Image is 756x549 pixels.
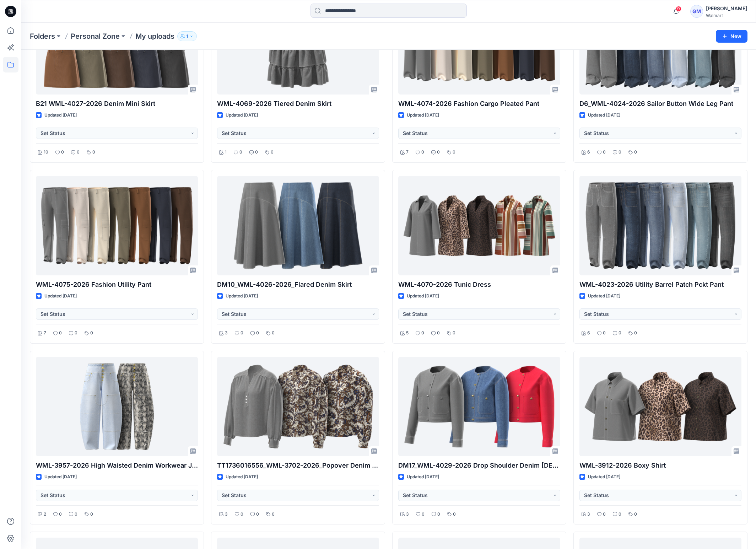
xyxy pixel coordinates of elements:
p: Updated [DATE] [588,292,620,300]
a: WML-4070-2026 Tunic Dress [398,176,560,275]
p: 0 [59,329,62,337]
p: B21 WML-4027-2026 Denim Mini Skirt [36,99,198,109]
p: 0 [255,149,258,156]
p: 0 [619,329,621,337]
p: 1 [186,32,188,40]
span: 9 [676,6,681,12]
p: Updated [DATE] [44,112,77,119]
p: 0 [241,511,243,518]
a: WML-3957-2026 High Waisted Denim Workwear Jeans [36,357,198,456]
a: DM17_WML-4029-2026 Drop Shoulder Denim Lady Jacket [398,357,560,456]
p: Updated [DATE] [44,473,77,481]
p: WML-4074-2026 Fashion Cargo Pleated Pant [398,99,560,109]
a: WML-4075-2026 Fashion Utility Pant [36,176,198,275]
p: Updated [DATE] [226,473,258,481]
p: 0 [90,511,93,518]
p: 5 [406,329,409,337]
a: Personal Zone [71,31,120,41]
p: WML-3957-2026 High Waisted Denim Workwear Jeans [36,461,198,470]
p: 0 [422,511,425,518]
p: WML-4023-2026 Utility Barrel Patch Pckt Pant [579,280,741,290]
div: Walmart [706,13,747,18]
p: 0 [75,511,77,518]
p: 0 [421,149,424,156]
button: New [716,30,747,43]
a: WML-3912-2026 Boxy Shirt [579,357,741,456]
p: My uploads [135,31,174,41]
p: 3 [406,511,409,518]
p: 0 [77,149,80,156]
p: 0 [75,329,77,337]
p: Updated [DATE] [226,292,258,300]
p: Updated [DATE] [407,292,439,300]
p: 0 [453,149,455,156]
p: 0 [61,149,64,156]
p: 0 [634,329,637,337]
p: 0 [634,149,637,156]
p: Updated [DATE] [226,112,258,119]
a: DM10_WML-4026-2026_Flared Denim Skirt [217,176,379,275]
p: 0 [619,511,621,518]
p: DM10_WML-4026-2026_Flared Denim Skirt [217,280,379,290]
p: TT1736016556_WML-3702-2026_Popover Denim Blouse [217,461,379,470]
p: 7 [44,329,46,337]
p: 0 [453,511,456,518]
p: 0 [619,149,621,156]
a: Folders [30,31,55,41]
p: Updated [DATE] [588,112,620,119]
p: 0 [421,329,424,337]
p: Updated [DATE] [407,473,439,481]
p: 0 [256,329,259,337]
p: Updated [DATE] [407,112,439,119]
p: 0 [437,149,440,156]
p: 0 [271,149,274,156]
p: 0 [603,149,606,156]
p: 7 [406,149,409,156]
p: 0 [272,329,275,337]
p: Updated [DATE] [588,473,620,481]
p: 6 [587,149,590,156]
div: [PERSON_NAME] [706,4,747,13]
p: WML-3912-2026 Boxy Shirt [579,461,741,470]
p: 10 [44,149,48,156]
p: D6_WML-4024-2026 Sailor Button Wide Leg Pant [579,99,741,109]
a: TT1736016556_WML-3702-2026_Popover Denim Blouse [217,357,379,456]
p: 0 [603,511,606,518]
p: 0 [437,329,440,337]
p: WML-4075-2026 Fashion Utility Pant [36,280,198,290]
p: 2 [44,511,46,518]
a: WML-4023-2026 Utility Barrel Patch Pckt Pant [579,176,741,275]
p: 0 [59,511,62,518]
p: 0 [634,511,637,518]
p: WML-4069-2026 Tiered Denim Skirt [217,99,379,109]
p: WML-4070-2026 Tunic Dress [398,280,560,290]
p: 3 [225,329,228,337]
p: 0 [272,511,275,518]
button: 1 [177,31,197,41]
p: 3 [587,511,590,518]
p: 0 [239,149,242,156]
p: 0 [241,329,243,337]
div: GM [690,5,703,18]
p: 6 [587,329,590,337]
p: 1 [225,149,227,156]
p: 0 [603,329,606,337]
p: 0 [437,511,440,518]
p: 3 [225,511,228,518]
p: 0 [256,511,259,518]
p: Updated [DATE] [44,292,77,300]
p: 0 [92,149,95,156]
p: 0 [453,329,455,337]
p: 0 [90,329,93,337]
p: DM17_WML-4029-2026 Drop Shoulder Denim [DEMOGRAPHIC_DATA] Jacket [398,461,560,470]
